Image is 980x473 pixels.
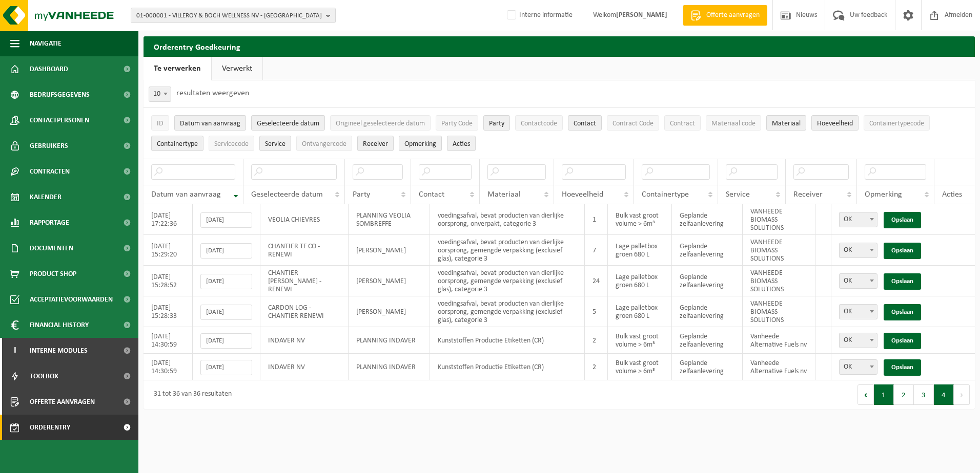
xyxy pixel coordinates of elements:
span: Dashboard [30,56,68,82]
span: OK [840,305,877,319]
button: ContractContract: Activate to sort [664,115,701,131]
span: 10 [149,87,171,102]
span: Party Code [441,120,473,127]
a: Verwerkt [212,57,262,80]
span: Materiaal code [711,120,756,127]
td: Geplande zelfaanlevering [672,354,743,380]
strong: [PERSON_NAME] [616,11,667,19]
td: Geplande zelfaanlevering [672,296,743,327]
span: OK [840,333,877,348]
td: Bulk vast groot volume > 6m³ [608,327,672,354]
td: Lage palletbox groen 680 L [608,266,672,296]
span: Hoeveelheid [562,190,603,199]
span: Navigatie [30,31,62,56]
td: [DATE] 15:28:33 [144,296,193,327]
td: Geplande zelfaanlevering [672,266,743,296]
span: Kalender [30,184,62,210]
span: Interne modules [30,338,88,363]
span: OK [840,243,877,257]
span: Bedrijfsgegevens [30,82,90,107]
td: CARDON LOG - CHANTIER RENEWI [260,296,349,327]
td: VANHEEDE BIOMASS SOLUTIONS [743,204,815,235]
button: Previous [857,384,874,405]
td: [DATE] 15:29:20 [144,235,193,266]
td: Vanheede Alternative Fuels nv [743,327,815,354]
button: Party CodeParty Code: Activate to sort [436,115,478,131]
span: Contact [419,190,444,199]
td: CHANTIER [PERSON_NAME] - RENEWI [260,266,349,296]
span: OK [840,360,877,374]
td: Geplande zelfaanlevering [672,235,743,266]
span: Opmerking [865,190,902,199]
a: Opslaan [884,273,921,290]
button: Origineel geselecteerde datumOrigineel geselecteerde datum: Activate to sort [330,115,431,131]
a: Te verwerken [144,57,211,80]
span: Product Shop [30,261,76,287]
td: PLANNING INDAVER [349,327,430,354]
span: Containertype [157,140,198,148]
td: [DATE] 15:28:52 [144,266,193,296]
span: Contracten [30,159,70,184]
td: Bulk vast groot volume > 6m³ [608,354,672,380]
span: ID [157,120,164,127]
span: Acties [942,190,962,199]
span: Orderentry Goedkeuring [30,415,116,440]
a: Offerte aanvragen [683,5,767,26]
td: Geplande zelfaanlevering [672,204,743,235]
button: ContactContact: Activate to sort [568,115,602,131]
span: I [10,338,19,363]
td: CHANTIER TF CO - RENEWI [260,235,349,266]
td: PLANNING VEOLIA SOMBREFFE [349,204,430,235]
span: OK [839,359,877,375]
span: OK [839,333,877,348]
button: Acties [447,136,476,151]
button: ServicecodeServicecode: Activate to sort [209,136,254,151]
span: Servicecode [214,140,249,148]
span: Service [726,190,750,199]
span: Receiver [363,140,388,148]
button: 01-000001 - VILLEROY & BOCH WELLNESS NV - [GEOGRAPHIC_DATA] [131,8,336,23]
td: 1 [585,204,608,235]
td: 2 [585,327,608,354]
td: [PERSON_NAME] [349,296,430,327]
td: [DATE] 14:30:59 [144,354,193,380]
span: Receiver [793,190,823,199]
a: Opslaan [884,359,921,376]
span: Gebruikers [30,133,68,159]
button: ServiceService: Activate to sort [259,136,291,151]
span: Service [265,140,285,148]
td: [DATE] 14:30:59 [144,327,193,354]
button: Contract CodeContract Code: Activate to sort [607,115,659,131]
td: voedingsafval, bevat producten van dierlijke oorsprong, gemengde verpakking (exclusief glas), cat... [430,235,585,266]
div: 31 tot 36 van 36 resultaten [149,385,232,404]
td: VANHEEDE BIOMASS SOLUTIONS [743,296,815,327]
span: OK [839,243,877,258]
span: Party [353,190,370,199]
td: 5 [585,296,608,327]
td: Vanheede Alternative Fuels nv [743,354,815,380]
td: 24 [585,266,608,296]
button: PartyParty: Activate to sort [483,115,510,131]
span: Origineel geselecteerde datum [336,120,425,127]
span: Containertype [642,190,689,199]
span: Contactpersonen [30,107,89,133]
span: Contract Code [612,120,654,127]
h2: Orderentry Goedkeuring [144,36,975,56]
td: 7 [585,235,608,266]
span: Party [489,120,504,127]
span: Ontvangercode [302,140,346,148]
span: Datum van aanvraag [151,190,221,199]
button: ContainertypecodeContainertypecode: Activate to sort [864,115,930,131]
td: Geplande zelfaanlevering [672,327,743,354]
label: resultaten weergeven [176,89,249,97]
a: Opslaan [884,304,921,320]
td: [DATE] 17:22:36 [144,204,193,235]
td: VANHEEDE BIOMASS SOLUTIONS [743,266,815,296]
span: Offerte aanvragen [704,10,762,20]
a: Opslaan [884,333,921,349]
td: INDAVER NV [260,327,349,354]
td: Lage palletbox groen 680 L [608,235,672,266]
button: OntvangercodeOntvangercode: Activate to sort [296,136,352,151]
button: 2 [894,384,914,405]
button: 4 [934,384,954,405]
